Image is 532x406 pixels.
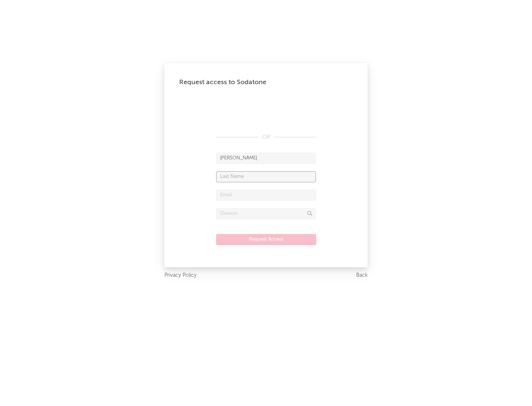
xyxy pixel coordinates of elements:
input: Email [216,190,316,201]
div: Request access to Sodatone [179,78,353,87]
button: Request Access [216,234,316,245]
input: Division [216,208,316,219]
input: First Name [216,153,316,164]
input: Last Name [216,171,316,182]
a: Privacy Policy [164,271,197,280]
div: OR [216,133,316,142]
a: Back [356,271,368,280]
